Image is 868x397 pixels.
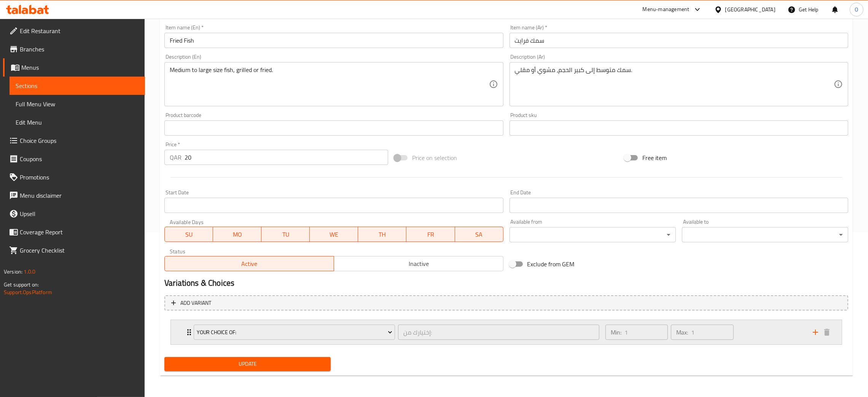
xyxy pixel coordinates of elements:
span: Branches [20,45,139,54]
span: Price on selection [412,153,457,162]
a: Promotions [3,168,145,186]
input: Enter name En [164,33,503,48]
span: Edit Restaurant [20,26,139,35]
p: QAR [170,153,182,162]
span: Your Choice Of: [197,328,392,337]
span: Grocery Checklist [20,246,139,255]
h2: Variations & Choices [164,277,848,289]
span: FR [409,229,452,240]
div: [GEOGRAPHIC_DATA] [725,5,776,14]
span: 1.0.0 [24,267,35,277]
a: Edit Menu [10,113,145,131]
a: Menu disclaimer [3,186,145,205]
a: Choice Groups [3,131,145,150]
a: Sections [10,77,145,95]
a: Full Menu View [10,95,145,113]
span: TU [264,229,307,240]
button: Active [164,256,334,271]
span: Update [170,359,325,369]
button: SA [455,227,503,242]
span: Menus [21,63,139,72]
span: Add variant [180,298,211,308]
textarea: سمك متوسط إلى كبير الحجم، مشوي أو مقلي. [515,66,834,102]
p: Max: [676,328,688,337]
div: ​ [682,227,848,242]
span: Exclude from GEM [527,259,575,269]
textarea: Medium to large size fish, grilled or fried. [170,66,489,102]
button: TH [358,227,406,242]
span: O [855,5,858,14]
p: Min: [611,328,621,337]
span: SU [168,229,210,240]
span: WE [313,229,355,240]
a: Grocery Checklist [3,241,145,259]
div: Menu-management [643,5,690,14]
a: Menus [3,58,145,77]
input: Please enter product barcode [164,120,503,136]
button: Add variant [164,295,848,311]
span: Full Menu View [16,99,139,109]
span: Coupons [20,154,139,163]
span: Choice Groups [20,136,139,145]
div: Expand [171,320,842,344]
span: Upsell [20,209,139,218]
span: MO [216,229,258,240]
input: Please enter product sku [510,120,848,136]
span: Coverage Report [20,227,139,237]
span: Free item [642,153,667,162]
button: WE [310,227,358,242]
button: Update [164,357,331,371]
span: Menu disclaimer [20,191,139,200]
button: FR [406,227,455,242]
span: SA [458,229,500,240]
div: ​ [510,227,676,242]
input: Enter name Ar [510,33,848,48]
span: Active [168,258,331,269]
button: Your Choice Of: [194,325,395,340]
span: Edit Menu [16,118,139,127]
span: Get support on: [4,280,39,290]
span: Inactive [337,258,500,269]
a: Support.OpsPlatform [4,287,52,297]
button: TU [261,227,310,242]
button: MO [213,227,261,242]
span: TH [361,229,403,240]
a: Coverage Report [3,223,145,241]
a: Upsell [3,205,145,223]
input: Please enter price [185,150,388,165]
span: Promotions [20,173,139,182]
a: Coupons [3,150,145,168]
button: add [810,327,821,338]
button: SU [164,227,213,242]
span: Version: [4,267,22,277]
span: Sections [16,81,139,90]
button: Inactive [334,256,503,271]
li: Expand [164,317,848,348]
a: Branches [3,40,145,58]
button: delete [821,327,833,338]
a: Edit Restaurant [3,22,145,40]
